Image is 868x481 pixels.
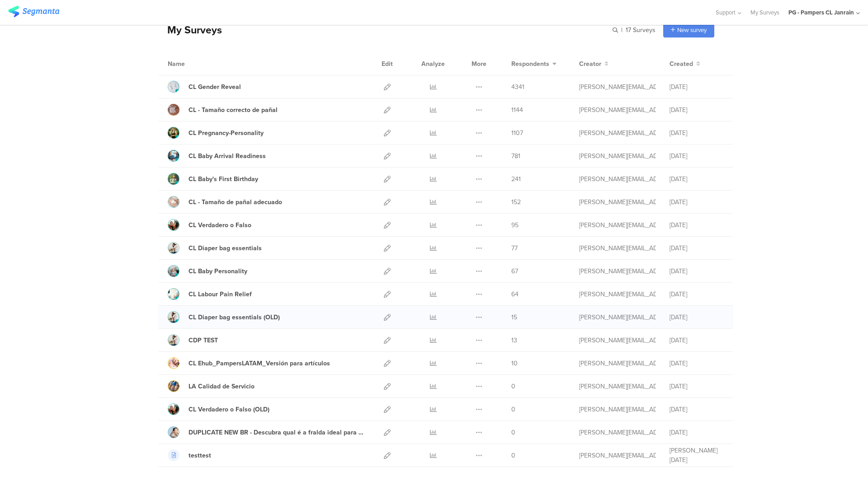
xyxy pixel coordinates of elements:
[189,359,330,368] div: CL Ehub_PampersLATAM_Versión para artículos
[8,6,59,17] img: segmanta logo
[579,313,656,322] div: ernazarova.y@pg.com
[511,405,515,414] span: 0
[579,220,656,230] div: perez.ep@pg.com
[189,428,364,437] div: DUPLICATE NEW BR - Descubra qual é a fralda ideal para o seu bebê! Full Complete Con Form
[670,105,724,115] div: [DATE]
[168,150,266,162] a: CL Baby Arrival Readiness
[168,219,251,231] a: CL Verdadero o Falso
[168,242,262,254] a: CL Diaper bag essentials
[511,266,518,276] span: 67
[511,313,517,322] span: 15
[189,220,251,230] div: CL Verdadero o Falso
[511,382,515,391] span: 0
[511,428,515,437] span: 0
[626,25,656,35] span: 17 Surveys
[579,290,656,299] div: ernazarova.y@pg.com
[377,52,397,75] div: Edit
[579,359,656,368] div: perez.ep@pg.com
[511,243,518,253] span: 77
[670,313,724,322] div: [DATE]
[189,451,211,460] div: testtest
[469,52,489,75] div: More
[168,426,364,438] a: DUPLICATE NEW BR - Descubra qual é a fralda ideal para o seu bebê! Full Complete Con Form
[168,449,211,461] a: testtest
[620,25,624,35] span: |
[168,196,282,208] a: CL - Tamaño de pañal adecuado
[511,197,521,207] span: 152
[189,382,255,391] div: LA Calidad de Servicio
[168,173,258,185] a: CL Baby's First Birthday
[168,288,252,300] a: CL Labour Pain Relief
[579,151,656,161] div: ernazarova.y@pg.com
[670,290,724,299] div: [DATE]
[716,8,736,17] span: Support
[677,26,707,34] span: New survey
[579,105,656,115] div: perez.ep@pg.com
[579,266,656,276] div: ernazarova.y@pg.com
[788,8,854,17] div: PG - Pampers CL Janrain
[189,82,241,92] div: CL Gender Reveal
[189,105,278,115] div: CL - Tamaño correcto de pañal
[189,290,252,299] div: CL Labour Pain Relief
[168,81,241,93] a: CL Gender Reveal
[511,290,519,299] span: 64
[579,174,656,184] div: perez.ep@pg.com
[189,128,264,138] div: CL Pregnancy-Personality
[670,220,724,230] div: [DATE]
[511,336,517,345] span: 13
[511,128,523,138] span: 1107
[579,382,656,391] div: perez.ep@pg.com
[189,151,266,161] div: CL Baby Arrival Readiness
[670,59,700,69] button: Created
[579,405,656,414] div: perez.ep@pg.com
[511,359,518,368] span: 10
[670,82,724,92] div: [DATE]
[511,451,515,460] span: 0
[168,357,330,369] a: CL Ehub_PampersLATAM_Versión para artículos
[168,403,269,415] a: CL Verdadero o Falso (OLD)
[579,197,656,207] div: perez.ep@pg.com
[158,22,222,37] div: My Surveys
[579,428,656,437] div: perez.ep@pg.com
[670,336,724,345] div: [DATE]
[511,105,523,115] span: 1144
[670,446,724,465] div: [PERSON_NAME][DATE]
[579,336,656,345] div: dabrowski.d.3@pg.com
[511,151,520,161] span: 781
[511,59,557,69] button: Respondents
[579,451,656,460] div: nart.a@pg.com
[189,197,282,207] div: CL - Tamaño de pañal adecuado
[168,380,255,392] a: LA Calidad de Servicio
[189,243,262,253] div: CL Diaper bag essentials
[420,52,447,75] div: Analyze
[670,243,724,253] div: [DATE]
[511,174,521,184] span: 241
[670,359,724,368] div: [DATE]
[189,313,280,322] div: CL Diaper bag essentials (OLD)
[579,82,656,92] div: ernazarova.y@pg.com
[670,151,724,161] div: [DATE]
[511,59,549,69] span: Respondents
[189,266,247,276] div: CL Baby Personality
[670,197,724,207] div: [DATE]
[579,128,656,138] div: perez.ep@pg.com
[670,428,724,437] div: [DATE]
[168,265,247,277] a: CL Baby Personality
[168,104,278,116] a: CL - Tamaño correcto de pañal
[168,127,264,139] a: CL Pregnancy-Personality
[670,405,724,414] div: [DATE]
[189,336,218,345] div: CDP TEST
[189,405,269,414] div: CL Verdadero o Falso (OLD)
[670,174,724,184] div: [DATE]
[670,382,724,391] div: [DATE]
[511,220,519,230] span: 95
[168,59,222,69] div: Name
[189,174,258,184] div: CL Baby's First Birthday
[670,128,724,138] div: [DATE]
[579,243,656,253] div: perez.ep@pg.com
[168,334,218,346] a: CDP TEST
[511,82,524,92] span: 4341
[670,59,693,69] span: Created
[168,311,280,323] a: CL Diaper bag essentials (OLD)
[579,59,601,69] span: Creator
